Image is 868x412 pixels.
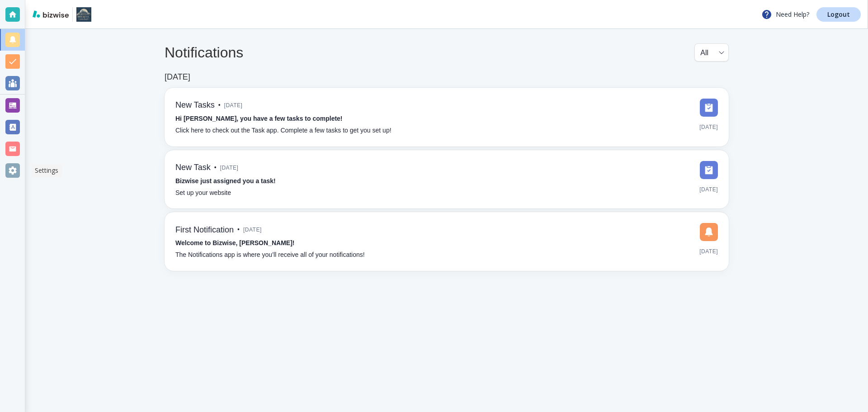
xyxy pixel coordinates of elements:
[224,99,243,112] span: [DATE]
[700,44,723,61] div: All
[175,188,231,198] p: Set up your website
[175,126,392,136] p: Click here to check out the Task app. Complete a few tasks to get you set up!
[218,100,221,110] p: •
[165,212,729,271] a: First Notification•[DATE]Welcome to Bizwise, [PERSON_NAME]!The Notifications app is where you’ll ...
[700,161,718,179] img: DashboardSidebarTasks.svg
[76,7,91,22] img: Brosshvac LLC
[699,245,718,258] span: [DATE]
[175,177,276,185] strong: Bizwise just assigned you a task!
[165,72,190,82] h6: [DATE]
[175,115,343,122] strong: Hi [PERSON_NAME], you have a few tasks to complete!
[699,183,718,196] span: [DATE]
[175,239,294,246] strong: Welcome to Bizwise, [PERSON_NAME]!
[700,99,718,117] img: DashboardSidebarTasks.svg
[237,225,240,235] p: •
[175,250,365,260] p: The Notifications app is where you’ll receive all of your notifications!
[700,223,718,241] img: DashboardSidebarNotification.svg
[827,11,850,18] p: Logout
[175,100,215,110] h6: New Tasks
[175,163,211,173] h6: New Task
[699,120,718,134] span: [DATE]
[175,225,234,235] h6: First Notification
[243,223,262,237] span: [DATE]
[165,88,729,147] a: New Tasks•[DATE]Hi [PERSON_NAME], you have a few tasks to complete!Click here to check out the Ta...
[33,10,69,18] img: bizwise
[165,150,729,209] a: New Task•[DATE]Bizwise just assigned you a task!Set up your website[DATE]
[761,9,809,20] p: Need Help?
[816,7,861,22] a: Logout
[220,161,239,175] span: [DATE]
[165,44,243,61] h4: Notifications
[214,163,217,173] p: •
[35,166,58,175] p: Settings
